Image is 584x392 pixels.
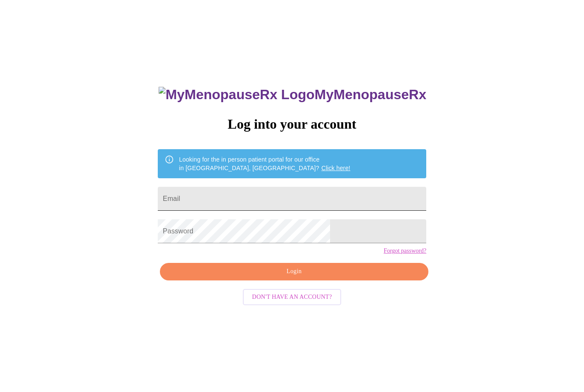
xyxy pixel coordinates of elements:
h3: Log into your account [158,116,426,132]
a: Don't have an account? [241,293,344,300]
div: Looking for the in person patient portal for our office in [GEOGRAPHIC_DATA], [GEOGRAPHIC_DATA]? [179,152,351,176]
img: MyMenopauseRx Logo [159,87,314,103]
span: Login [170,266,419,277]
a: Click here! [321,165,351,171]
h3: MyMenopauseRx [159,87,426,103]
button: Login [160,263,428,280]
a: Forgot password? [383,248,426,254]
button: Don't have an account? [243,289,342,306]
span: Don't have an account? [252,292,332,303]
